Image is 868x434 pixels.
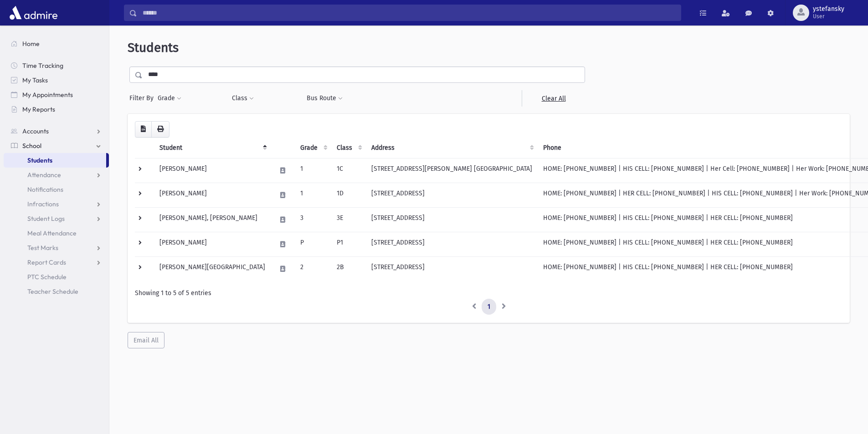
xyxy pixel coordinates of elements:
a: Time Tracking [4,58,109,73]
img: AdmirePro [7,4,60,22]
th: Grade: activate to sort column ascending [295,138,331,158]
td: P [295,232,331,256]
span: User [813,13,844,20]
a: PTC Schedule [4,270,109,284]
td: [STREET_ADDRESS] [366,183,538,207]
span: Students [27,156,52,164]
a: My Appointments [4,87,109,102]
td: [PERSON_NAME] [154,232,271,256]
a: Home [4,36,109,51]
span: My Appointments [22,91,73,99]
span: Meal Attendance [27,229,77,237]
span: Student Logs [27,214,65,223]
td: [STREET_ADDRESS] [366,232,538,256]
td: [STREET_ADDRESS][PERSON_NAME] [GEOGRAPHIC_DATA] [366,158,538,183]
th: Student: activate to sort column descending [154,138,271,158]
a: Clear All [522,90,585,107]
span: ystefansky [813,5,844,13]
td: 2 [295,256,331,281]
td: [PERSON_NAME] [154,183,271,207]
td: 1C [331,158,366,183]
td: 1 [295,183,331,207]
span: Teacher Schedule [27,287,78,296]
a: Attendance [4,168,109,182]
td: [PERSON_NAME], [PERSON_NAME] [154,207,271,232]
span: Accounts [22,127,49,135]
span: Students [128,40,179,55]
td: [STREET_ADDRESS] [366,256,538,281]
td: 2B [331,256,366,281]
a: School [4,138,109,153]
span: Report Cards [27,258,66,266]
span: Home [22,40,40,48]
span: Test Marks [27,244,58,252]
td: [PERSON_NAME] [154,158,271,183]
a: Student Logs [4,211,109,226]
a: Infractions [4,197,109,211]
button: CSV [135,121,152,138]
a: Meal Attendance [4,226,109,240]
a: Notifications [4,182,109,197]
div: Showing 1 to 5 of 5 entries [135,288,842,298]
th: Class: activate to sort column ascending [331,138,366,158]
span: Infractions [27,200,59,208]
td: P1 [331,232,366,256]
span: My Reports [22,105,55,113]
button: Print [151,121,169,138]
td: [PERSON_NAME][GEOGRAPHIC_DATA] [154,256,271,281]
span: PTC Schedule [27,273,67,281]
a: Accounts [4,124,109,138]
span: Time Tracking [22,61,63,70]
a: Report Cards [4,255,109,270]
td: [STREET_ADDRESS] [366,207,538,232]
a: Teacher Schedule [4,284,109,299]
button: Class [231,90,254,107]
button: Bus Route [306,90,343,107]
th: Address: activate to sort column ascending [366,138,538,158]
a: My Tasks [4,73,109,87]
a: 1 [482,299,496,315]
td: 1 [295,158,331,183]
button: Email All [128,332,164,348]
span: Notifications [27,185,63,194]
a: My Reports [4,102,109,117]
input: Search [137,5,681,21]
td: 3E [331,207,366,232]
td: 1D [331,183,366,207]
td: 3 [295,207,331,232]
span: Attendance [27,171,61,179]
a: Test Marks [4,240,109,255]
span: My Tasks [22,76,48,84]
span: School [22,142,41,150]
button: Grade [157,90,182,107]
span: Filter By [129,93,157,103]
a: Students [4,153,106,168]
